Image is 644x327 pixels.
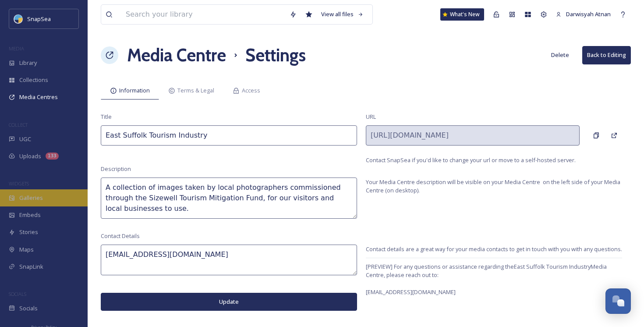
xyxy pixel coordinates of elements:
[101,178,357,219] textarea: A collection of images taken by local photographers commissioned through the Sizewell Tourism Mit...
[9,291,26,297] span: SOCIALS
[177,86,214,95] span: Terms & Legal
[19,59,37,67] span: Library
[46,153,59,160] div: 133
[566,10,611,18] span: Darwisyah Atnan
[9,121,28,128] span: COLLECT
[245,42,306,68] h1: Settings
[9,45,24,52] span: MEDIA
[19,211,41,219] span: Embeds
[366,156,622,164] a: Contact SnapSea if you'd like to change your url or move to a self-hosted server.
[366,263,622,296] span: [PREVIEW] For any questions or assistance regarding the East Suffolk Tourism Industry Media Centr...
[101,113,112,121] span: Title
[19,152,41,160] span: Uploads
[19,194,43,202] span: Galleries
[27,15,51,23] span: SnapSea
[366,245,622,253] span: Contact details are a great way for your media contacts to get in touch with you with any questions.
[552,6,615,23] a: Darwisyah Atnan
[127,42,226,68] a: Media Centre
[605,288,631,314] button: Open Chat
[242,86,260,95] span: Access
[101,293,357,311] button: Update
[19,76,48,84] span: Collections
[366,178,622,195] span: Your Media Centre description will be visible on your Media Centre on the left side of your Media...
[19,228,38,236] span: Stories
[317,6,368,23] a: View all files
[101,165,131,173] span: Description
[119,86,150,95] span: Information
[19,245,34,254] span: Maps
[19,263,43,271] span: SnapLink
[19,304,38,313] span: Socials
[547,46,573,64] button: Delete
[582,46,631,64] button: Back to Editing
[19,93,58,101] span: Media Centres
[121,5,285,24] input: Search your library
[440,8,484,21] a: What's New
[14,14,23,23] img: snapsea-logo.png
[366,113,376,121] span: URL
[101,245,357,275] textarea: [EMAIL_ADDRESS][DOMAIN_NAME]
[19,135,31,143] span: UGC
[101,232,140,240] span: Contact Details
[366,156,576,164] span: Contact SnapSea if you'd like to change your url or move to a self-hosted server.
[9,180,29,187] span: WIDGETS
